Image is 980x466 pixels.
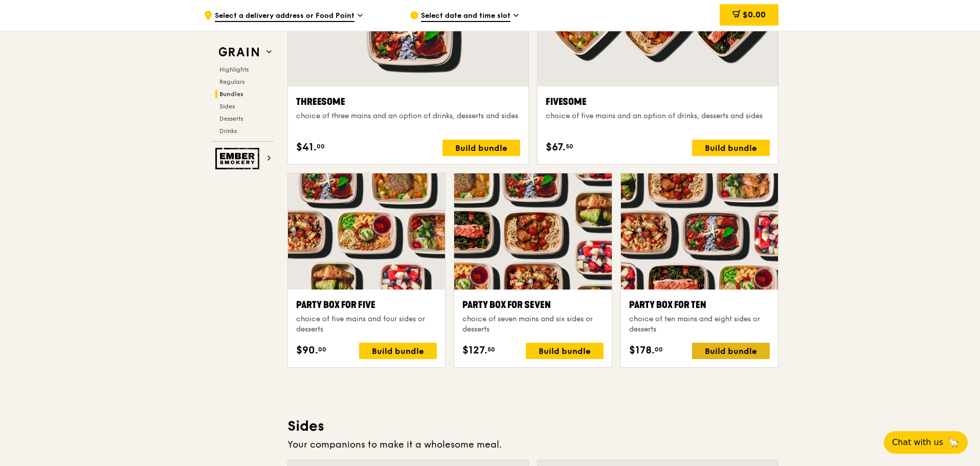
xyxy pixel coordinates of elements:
div: choice of three mains and an option of drinks, desserts and sides [296,111,520,121]
span: 50 [487,345,495,353]
span: Sides [219,103,235,110]
div: Build bundle [526,343,604,359]
span: 00 [318,345,326,353]
div: choice of seven mains and six sides or desserts [462,314,603,335]
span: $0.00 [743,10,766,19]
div: Party Box for Five [296,298,437,312]
span: 🦙 [947,436,960,449]
div: Build bundle [692,343,770,359]
div: Fivesome [546,95,770,109]
div: choice of five mains and an option of drinks, desserts and sides [546,111,770,121]
div: Party Box for Seven [462,298,603,312]
img: Ember Smokery web logo [215,148,262,169]
div: Threesome [296,95,520,109]
span: Select a delivery address or Food Point [215,11,354,22]
span: Highlights [219,66,249,73]
span: Bundles [219,91,243,98]
div: Party Box for Ten [629,298,770,312]
span: $67. [546,140,566,155]
span: $41. [296,140,317,155]
span: 50 [566,142,573,150]
span: 00 [317,142,325,150]
div: Build bundle [442,140,520,156]
span: Drinks [219,127,237,135]
div: choice of ten mains and eight sides or desserts [629,314,770,335]
span: Desserts [219,115,243,122]
img: Grain web logo [215,43,262,61]
span: Select date and time slot [421,11,510,22]
div: Build bundle [359,343,437,359]
span: Chat with us [892,436,943,449]
div: Build bundle [692,140,770,156]
span: $178. [629,343,655,358]
span: $127. [462,343,487,358]
button: Chat with us🦙 [884,431,968,454]
div: Your companions to make it a wholesome meal. [287,437,778,452]
h3: Sides [287,417,778,435]
span: 00 [655,345,663,353]
span: Regulars [219,78,244,85]
span: $90. [296,343,318,358]
div: choice of five mains and four sides or desserts [296,314,437,335]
